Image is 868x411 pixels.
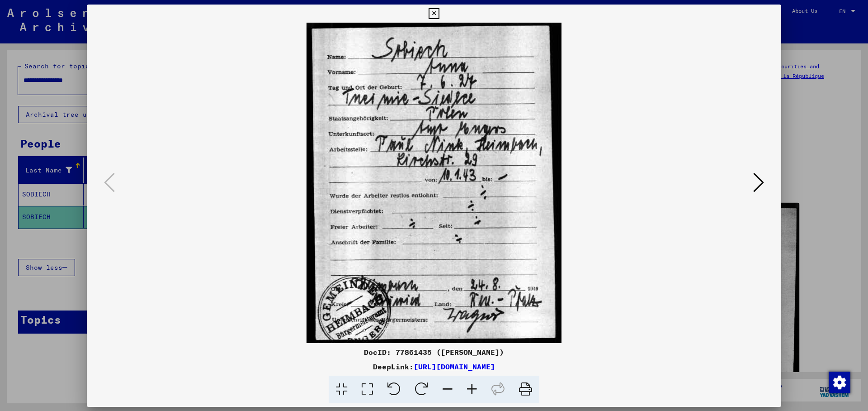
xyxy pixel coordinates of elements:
[829,372,850,393] img: Change consent
[87,361,781,372] div: DeepLink:
[118,23,750,343] img: 001.jpg
[828,371,850,393] div: Change consent
[414,362,495,371] a: [URL][DOMAIN_NAME]
[87,347,781,358] div: DocID: 77861435 ([PERSON_NAME])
